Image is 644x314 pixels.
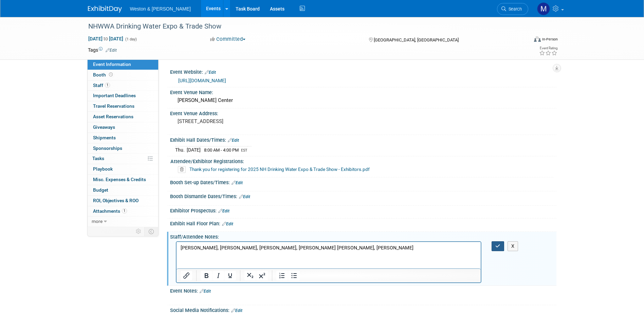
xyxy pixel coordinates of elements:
a: Tasks [88,154,158,164]
button: Numbered list [276,271,288,280]
button: X [508,241,518,251]
button: Bold [201,271,212,280]
pre: [STREET_ADDRESS] [178,118,324,124]
a: more [88,216,158,227]
a: Playbook [88,164,158,174]
div: [PERSON_NAME] Center [175,95,551,106]
div: Exhibit Hall Dates/Times: [170,135,556,144]
span: 1 [105,83,110,88]
a: Edit [228,138,239,143]
a: Important Deadlines [88,91,158,101]
div: Event Format [488,35,558,46]
span: [DATE] [DATE] [88,36,124,42]
div: Event Rating [539,47,557,50]
span: Travel Reservations [93,103,134,109]
a: Edit [231,308,242,313]
button: Italic [213,271,224,280]
button: Superscript [256,271,268,280]
span: EST [241,148,247,153]
td: Personalize Event Tab Strip [133,227,145,236]
button: Subscript [244,271,256,280]
td: Thu. [175,146,187,154]
div: Event Venue Address: [170,108,556,117]
td: Toggle Event Tabs [144,227,158,236]
td: [DATE] [187,146,201,154]
span: Sponsorships [93,145,122,151]
a: Edit [106,48,117,53]
span: Attachments [93,208,127,214]
button: Insert/edit link [181,271,192,280]
a: Edit [232,180,243,185]
span: Tasks [92,156,104,161]
a: Misc. Expenses & Credits [88,175,158,185]
iframe: Rich Text Area [177,242,481,268]
img: Mary OMalley [537,2,550,15]
span: more [92,219,103,224]
span: Giveaways [93,124,115,130]
div: Exhibitor Prospectus: [170,206,556,214]
td: Tags [88,47,117,53]
div: Exhibit Hall Floor Plan: [170,219,556,227]
div: Event Venue Name: [170,87,556,96]
span: 1 [122,208,127,213]
a: Staff1 [88,81,158,91]
a: ROI, Objectives & ROO [88,196,158,206]
a: Booth [88,70,158,80]
a: Edit [239,194,250,199]
div: Staff/Attendee Notes: [170,232,556,240]
span: Asset Reservations [93,114,133,119]
div: Social Media Notifications: [170,305,556,314]
div: Attendee/Exhibitor Registrations: [170,156,553,165]
span: ROI, Objectives & ROO [93,198,139,203]
a: Asset Reservations [88,112,158,122]
span: Search [506,6,522,12]
a: Event Information [88,59,158,70]
div: Booth Set-up Dates/Times: [170,177,556,186]
span: Important Deadlines [93,93,136,98]
span: Weston & [PERSON_NAME] [130,6,191,12]
a: Edit [218,209,229,213]
span: (1 day) [125,37,137,41]
span: [GEOGRAPHIC_DATA], [GEOGRAPHIC_DATA] [374,37,459,42]
div: Event Website: [170,67,556,76]
a: Giveaways [88,122,158,133]
div: In-Person [542,37,558,42]
span: 8:00 AM - 4:00 PM [204,147,239,153]
span: Playbook [93,166,113,172]
div: Event Notes: [170,286,556,295]
div: NHWWA Drinking Water Expo & Trade Show [86,20,518,33]
span: Event Information [93,62,131,67]
img: Format-Inperson.png [534,36,541,42]
button: Committed [208,36,248,43]
a: Sponsorships [88,143,158,154]
a: Edit [222,222,233,226]
span: Shipments [93,135,116,140]
a: Travel Reservations [88,101,158,111]
span: Staff [93,83,110,88]
a: Thank you for registering for 2025 NH Drinking Water Expo & Trade Show - Exhibitors.pdf [189,167,370,172]
a: Attachments1 [88,206,158,216]
div: Booth Dismantle Dates/Times: [170,191,556,200]
a: Shipments [88,133,158,143]
a: Edit [200,289,211,294]
span: Budget [93,187,108,193]
span: Booth not reserved yet [108,72,114,77]
span: to [103,36,109,41]
a: Search [497,3,528,15]
span: Booth [93,72,114,77]
span: Misc. Expenses & Credits [93,177,146,182]
button: Underline [224,271,236,280]
a: Delete attachment? [178,167,188,172]
button: Bullet list [288,271,300,280]
a: Budget [88,185,158,195]
img: ExhibitDay [88,6,122,13]
a: Edit [205,70,216,75]
a: [URL][DOMAIN_NAME] [178,78,226,83]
